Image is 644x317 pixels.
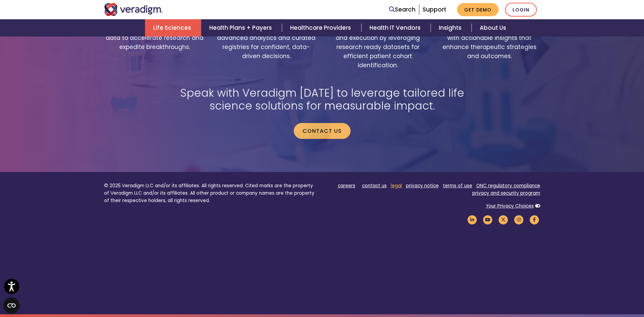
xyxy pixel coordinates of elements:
img: Veradigm logo [104,3,163,16]
a: terms of use [443,182,472,189]
a: Life Sciences [145,19,201,36]
a: Veradigm Instagram Link [513,216,525,223]
a: Veradigm LinkedIn Link [467,216,478,223]
a: Your Privacy Choices [486,203,534,209]
a: About Us [472,19,514,36]
a: Healthcare Providers [282,19,361,36]
a: careers [338,182,355,189]
span: Gain precise evidence with our advanced analytics and curated registries for confident, data-driv... [216,24,317,61]
a: Login [505,3,537,17]
a: ONC regulatory compliance [476,182,540,189]
a: Support [423,5,446,14]
a: Search [389,5,415,14]
a: privacy notice [406,182,439,189]
a: Veradigm Facebook Link [529,216,540,223]
a: contact us [362,182,387,189]
a: Veradigm Twitter Link [498,216,509,223]
a: privacy and security program [472,190,540,196]
h2: Speak with Veradigm [DATE] to leverage tailored life science solutions for measurable impact. [178,87,466,113]
a: Insights [431,19,472,36]
a: Health Plans + Payers [201,19,282,36]
a: Contact us [294,123,351,139]
iframe: Drift Chat Widget [514,268,636,309]
a: Health IT Vendors [361,19,431,36]
a: Veradigm YouTube Link [482,216,494,223]
a: legal [391,182,402,189]
span: Leverage multi-source real-world data to accelerate research and expedite breakthroughs. [104,24,206,52]
a: Get Demo [457,3,499,16]
p: © 2025 Veradigm LLC and/or its affiliates. All rights reserved. Cited marks are the property of V... [104,182,317,204]
button: Open CMP widget [3,297,20,314]
span: Bridge research and application with actionable insights that enhance therapeutic strategies and ... [439,24,540,61]
span: Streamline clinical trial design and execution by leveraging research ready datasets for efficien... [327,24,429,70]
